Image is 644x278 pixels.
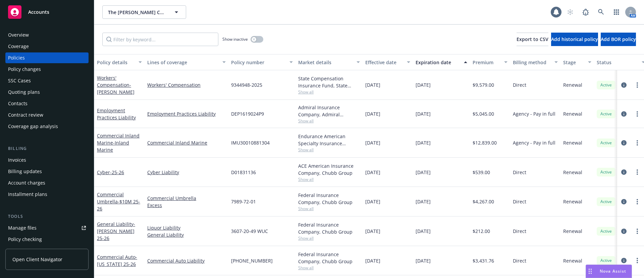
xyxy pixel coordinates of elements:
a: Policies [5,52,89,63]
div: ACE American Insurance Company, Chubb Group [298,162,360,176]
span: $212.00 [473,228,490,235]
a: more [633,198,641,206]
span: [DATE] [416,81,431,88]
span: [DATE] [416,228,431,235]
span: Renewal [563,228,582,235]
a: more [633,227,641,235]
span: Active [599,169,613,175]
span: Active [599,82,613,88]
span: $539.00 [473,169,490,176]
div: SSC Cases [8,75,31,86]
button: Premium [470,54,510,70]
a: Employment Practices Liability [147,110,226,117]
span: Active [599,257,613,264]
span: [DATE] [416,169,431,176]
span: Show inactive [222,36,248,42]
span: Direct [513,228,526,235]
span: 3607-20-49 WUC [231,228,268,235]
span: Agency - Pay in full [513,139,555,146]
span: [DATE] [365,81,380,88]
div: Invoices [8,155,26,165]
div: Expiration date [416,59,460,66]
a: circleInformation [620,198,628,206]
span: Export to CSV [517,36,548,42]
button: Add historical policy [551,33,598,46]
span: [DATE] [365,257,380,264]
span: - $10M 25-26 [97,198,140,212]
button: Effective date [363,54,413,70]
a: circleInformation [620,139,628,147]
div: Market details [298,59,353,66]
span: $3,431.76 [473,257,494,264]
a: Account charges [5,177,89,188]
span: D01831136 [231,169,256,176]
a: circleInformation [620,168,628,176]
div: Lines of coverage [147,59,218,66]
div: Tools [5,213,89,220]
a: Commercial Umbrella [147,195,226,202]
a: SSC Cases [5,75,89,86]
a: Commercial Auto [97,254,137,267]
span: - [PERSON_NAME] 25-26 [97,221,135,241]
div: Manage files [8,223,37,233]
a: Liquor Liability [147,224,226,231]
a: Coverage [5,41,89,52]
a: Employment Practices Liability [97,107,136,121]
a: Coverage gap analysis [5,121,89,132]
a: circleInformation [620,227,628,235]
div: Billing method [513,59,550,66]
span: Renewal [563,257,582,264]
span: Active [599,228,613,234]
a: Commercial Inland Marine [97,132,140,153]
span: - Inland Marine [97,140,129,153]
button: Billing method [510,54,560,70]
button: Policy details [94,54,145,70]
span: Add BOR policy [601,36,636,42]
span: [DATE] [365,198,380,205]
span: [DATE] [365,139,380,146]
span: Renewal [563,110,582,117]
button: Export to CSV [517,33,548,46]
span: - 25-26 [110,169,124,175]
div: Endurance American Specialty Insurance Company, Sompo International [298,133,360,147]
span: The [PERSON_NAME] Company [108,9,166,16]
span: Active [599,199,613,205]
span: [DATE] [365,169,380,176]
div: Admiral Insurance Company, Admiral Insurance Group ([PERSON_NAME] Corporation), CRC Group [298,104,360,118]
button: Stage [560,54,594,70]
div: Policy number [231,59,285,66]
div: Quoting plans [8,87,40,97]
a: Manage files [5,223,89,233]
button: Nova Assist [586,265,632,278]
span: [DATE] [365,110,380,117]
span: Direct [513,257,526,264]
a: more [633,256,641,265]
div: Installment plans [8,189,47,200]
span: Direct [513,169,526,176]
a: Report a Bug [579,5,592,19]
span: [DATE] [416,139,431,146]
a: Installment plans [5,189,89,200]
span: Show all [298,265,360,271]
div: Federal Insurance Company, Chubb Group [298,251,360,265]
a: more [633,81,641,89]
span: Accounts [28,9,49,15]
div: State Compensation Insurance Fund, State Compensation Insurance Fund (SCIF) [298,75,360,89]
span: Renewal [563,198,582,205]
div: Stage [563,59,584,66]
a: Policy checking [5,234,89,245]
div: Premium [473,59,500,66]
a: Switch app [610,5,623,19]
span: Active [599,140,613,146]
div: Billing updates [8,166,42,177]
span: Add historical policy [551,36,598,42]
a: Workers' Compensation [97,75,135,95]
span: Direct [513,81,526,88]
a: more [633,139,641,147]
span: [DATE] [416,198,431,205]
button: Add BOR policy [601,33,636,46]
a: circleInformation [620,81,628,89]
div: Account charges [8,177,45,188]
a: Commercial Auto Liability [147,257,226,264]
span: Show all [298,206,360,211]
